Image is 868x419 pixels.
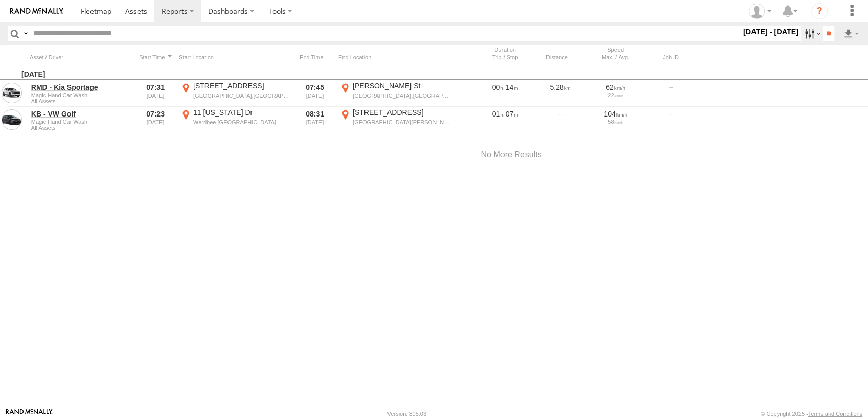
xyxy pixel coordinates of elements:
[193,92,290,99] div: [GEOGRAPHIC_DATA],[GEOGRAPHIC_DATA]
[31,109,130,119] a: KB - VW Golf
[21,26,30,41] label: Search Query
[506,110,518,118] span: 07
[338,81,451,106] label: Click to View Event Location
[31,125,130,131] span: Filter Results to this Group
[745,4,775,19] div: Emma Bailey
[353,108,449,117] div: [STREET_ADDRESS]
[842,26,860,41] label: Export results as...
[645,54,696,61] div: Job ID
[808,411,862,417] a: Terms and Conditions
[591,83,639,92] div: 62
[6,409,53,419] a: Visit our Website
[506,83,518,91] span: 14
[811,3,828,19] i: ?
[136,54,175,61] div: Click to Sort
[591,109,639,119] div: 104
[535,54,586,61] div: Click to Sort
[492,83,504,91] span: 00
[353,119,449,126] div: [GEOGRAPHIC_DATA][PERSON_NAME][GEOGRAPHIC_DATA]
[31,92,130,98] span: Magic Hand Car Wash
[353,92,449,99] div: [GEOGRAPHIC_DATA],[GEOGRAPHIC_DATA]
[591,92,639,98] div: 22
[10,8,63,15] img: rand-logo.svg
[30,54,132,61] div: Click to Sort
[481,109,529,119] div: [4069s] 18/08/2025 07:23 - 18/08/2025 08:31
[179,81,291,106] label: Click to View Event Location
[193,81,290,90] div: [STREET_ADDRESS]
[179,108,291,132] label: Click to View Event Location
[2,109,22,130] a: View Asset in Asset Management
[136,81,175,106] div: 07:31 [DATE]
[353,81,449,90] div: [PERSON_NAME] St
[295,54,334,61] div: Click to Sort
[2,83,22,103] a: View Asset in Asset Management
[31,119,130,125] span: Magic Hand Car Wash
[31,83,130,92] a: RMD - Kia Sportage
[193,119,290,126] div: Werribee,[GEOGRAPHIC_DATA]
[801,26,823,41] label: Search Filter Options
[481,83,529,92] div: [859s] 18/08/2025 07:31 - 18/08/2025 07:45
[193,108,290,117] div: 11 [US_STATE] Dr
[295,81,334,106] div: 07:45 [DATE]
[591,119,639,125] div: 58
[387,411,426,417] div: Version: 305.03
[136,108,175,132] div: 07:23 [DATE]
[295,108,334,132] div: 08:31 [DATE]
[761,411,862,417] div: © Copyright 2025 -
[338,108,451,132] label: Click to View Event Location
[741,26,801,37] label: [DATE] - [DATE]
[492,110,504,118] span: 01
[535,81,586,106] div: 5.28
[31,98,130,104] span: Filter Results to this Group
